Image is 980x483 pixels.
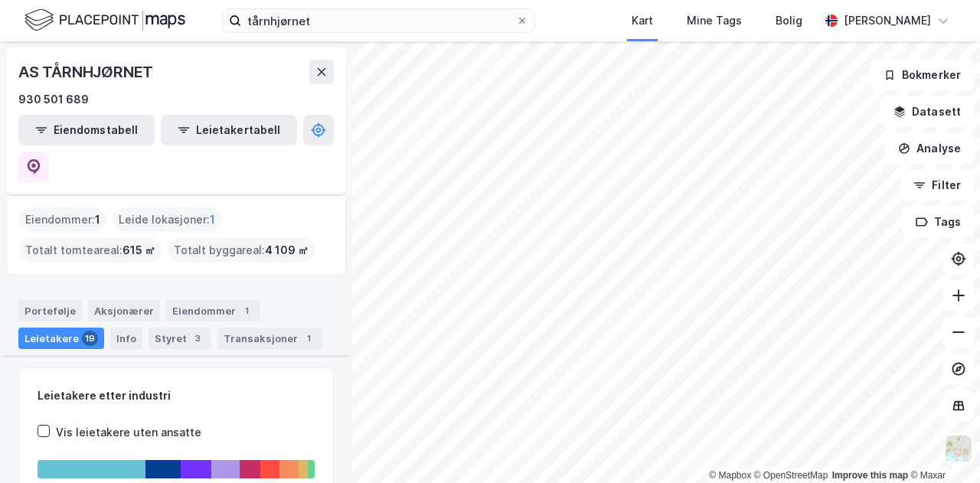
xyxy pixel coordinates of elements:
div: Styret [149,328,211,349]
a: OpenStreetMap [754,470,828,481]
iframe: Chat Widget [903,410,980,483]
button: Bokmerker [871,60,974,90]
div: Info [110,328,142,349]
span: 4 109 ㎡ [265,241,309,259]
div: Transaksjoner [217,328,322,349]
span: 1 [95,210,100,229]
div: Eiendommer [166,300,260,321]
div: 19 [82,331,98,346]
div: Totalt byggareal : [168,238,315,263]
button: Tags [903,207,974,237]
div: Aksjonærer [88,300,160,321]
div: Kart [632,11,653,30]
div: Bolig [776,11,802,30]
div: [PERSON_NAME] [844,11,931,30]
div: Portefølje [18,300,82,321]
button: Eiendomstabell [18,115,155,145]
input: Søk på adresse, matrikkel, gårdeiere, leietakere eller personer [241,9,516,32]
a: Improve this map [832,470,908,481]
div: 1 [239,303,254,318]
div: Totalt tomteareal : [19,238,162,263]
div: Vis leietakere uten ansatte [56,423,201,442]
div: Leide lokasjoner : [113,207,221,232]
img: logo.f888ab2527a4732fd821a326f86c7f29.svg [24,7,185,34]
button: Analyse [885,133,974,164]
div: Leietakere [18,328,104,349]
div: 930 501 689 [18,90,89,109]
div: 3 [190,331,205,346]
a: Mapbox [709,470,751,481]
div: Mine Tags [687,11,742,30]
div: AS TÅRNHJØRNET [18,60,156,84]
div: Eiendommer : [19,207,106,232]
button: Datasett [880,96,974,127]
span: 1 [210,210,215,229]
div: Leietakere etter industri [38,387,315,405]
button: Filter [900,170,974,201]
div: Kontrollprogram for chat [903,410,980,483]
span: 615 ㎡ [122,241,155,259]
button: Leietakertabell [161,115,297,145]
div: 1 [301,331,316,346]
